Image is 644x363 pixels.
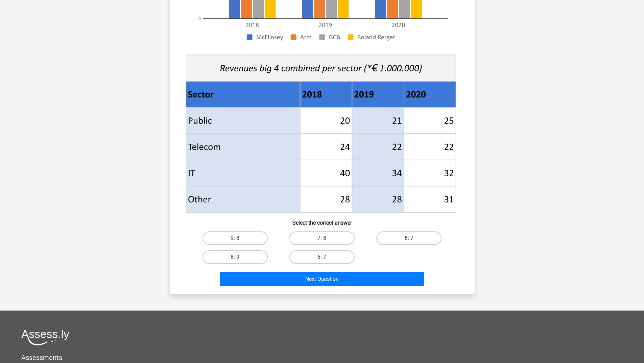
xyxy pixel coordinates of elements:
[21,354,623,362] h5: Assessments
[181,214,464,226] h6: Select the correct answer
[289,250,355,264] label: 6: 7
[376,231,442,245] label: 8: 7
[202,250,268,264] label: 8: 9
[289,231,355,245] label: 7: 8
[220,272,424,286] button: Next Question
[21,330,69,345] img: Assessly logo
[202,231,268,245] label: 9: 8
